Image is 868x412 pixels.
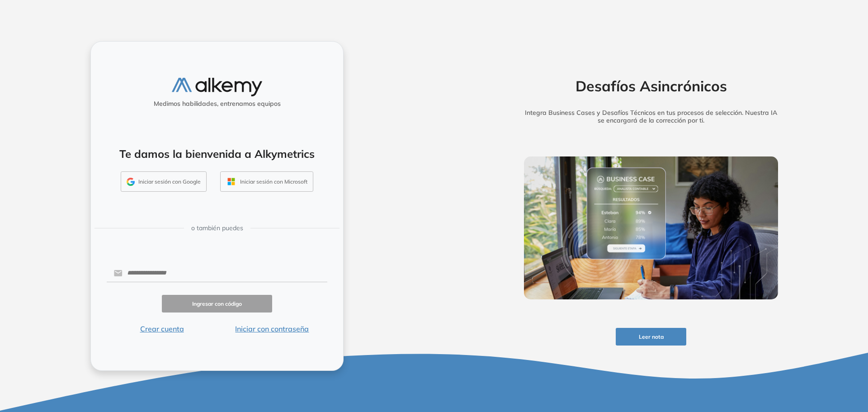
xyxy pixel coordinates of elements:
[510,77,792,95] h2: Desafíos Asincrónicos
[616,328,686,346] button: Leer nota
[510,109,792,124] h5: Integra Business Cases y Desafíos Técnicos en tus procesos de selección. Nuestra IA se encargará ...
[107,323,217,334] button: Crear cuenta
[705,307,868,412] div: Widget de chat
[524,156,778,299] img: img-more-info
[121,171,207,192] button: Iniciar sesión con Google
[127,178,135,186] img: GMAIL_ICON
[172,78,262,96] img: logo-alkemy
[220,171,313,192] button: Iniciar sesión con Microsoft
[191,223,243,233] span: o también puedes
[103,147,331,161] h4: Te damos la bienvenida a Alkymetrics
[705,307,868,412] iframe: Chat Widget
[94,100,340,108] h5: Medimos habilidades, entrenamos equipos
[162,295,272,313] button: Ingresar con código
[226,176,236,187] img: OUTLOOK_ICON
[217,323,327,334] button: Iniciar con contraseña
